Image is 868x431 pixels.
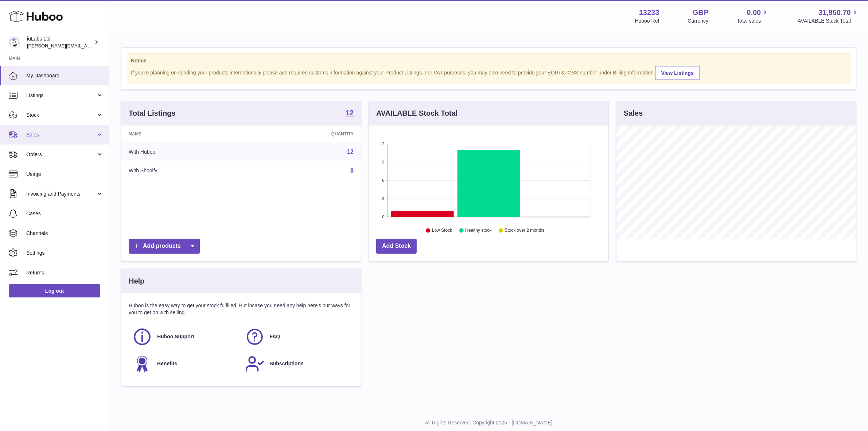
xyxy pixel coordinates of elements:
[26,250,104,257] span: Settings
[27,43,146,49] span: [PERSON_NAME][EMAIL_ADDRESS][DOMAIN_NAME]
[635,18,659,24] div: Huboo Ref
[346,109,354,116] strong: 12
[798,8,859,24] a: 31,950.70 AVAILABLE Stock Total
[639,8,659,18] strong: 13233
[129,108,176,118] h3: Total Listings
[737,18,769,24] span: Total sales
[26,112,96,119] span: Stock
[465,228,492,233] text: Healthy stock
[505,228,544,233] text: Stock over 2 months
[382,215,384,219] text: 0
[655,66,700,80] a: View Listings
[737,8,769,24] a: 0.00 Total sales
[245,354,350,374] a: Subscriptions
[380,142,384,146] text: 12
[382,160,384,164] text: 9
[26,210,104,217] span: Cases
[129,302,354,316] p: Huboo is the easy way to get your stock fulfilled. But incase you need any help here's our ways f...
[157,360,177,367] span: Benefits
[9,37,20,48] img: annunziata@iulabs.co
[270,360,304,367] span: Subscriptions
[27,35,93,49] div: iüLabs Ltd
[26,151,96,158] span: Orders
[347,149,354,155] a: 12
[376,108,458,118] h3: AVAILABLE Stock Total
[131,57,846,64] strong: Notice
[688,18,709,24] div: Currency
[747,8,761,18] span: 0.00
[26,92,96,99] span: Listings
[382,178,384,182] text: 6
[132,354,238,374] a: Benefits
[26,131,96,138] span: Sales
[157,333,194,340] span: Huboo Support
[129,239,200,254] a: Add products
[818,8,851,18] span: 31,950.70
[26,72,104,79] span: My Dashboard
[26,269,104,276] span: Returns
[9,284,100,297] a: Log out
[624,108,643,118] h3: Sales
[270,333,280,340] span: FAQ
[346,109,354,118] a: 12
[131,65,846,80] div: If you're planning on sending your products internationally please add required customs informati...
[26,191,96,197] span: Invoicing and Payments
[26,230,104,237] span: Channels
[26,171,104,178] span: Usage
[245,327,350,347] a: FAQ
[121,142,250,161] td: With Huboo
[432,228,452,233] text: Low Stock
[129,276,144,286] h3: Help
[121,161,250,180] td: With Shopify
[132,327,238,347] a: Huboo Support
[798,18,859,24] span: AVAILABLE Stock Total
[382,196,384,201] text: 3
[350,168,354,174] a: 8
[115,419,862,426] p: All Rights Reserved. Copyright 2025 - [DOMAIN_NAME]
[250,126,361,142] th: Quantity
[121,126,250,142] th: Name
[376,239,417,254] a: Add Stock
[693,8,708,18] strong: GBP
